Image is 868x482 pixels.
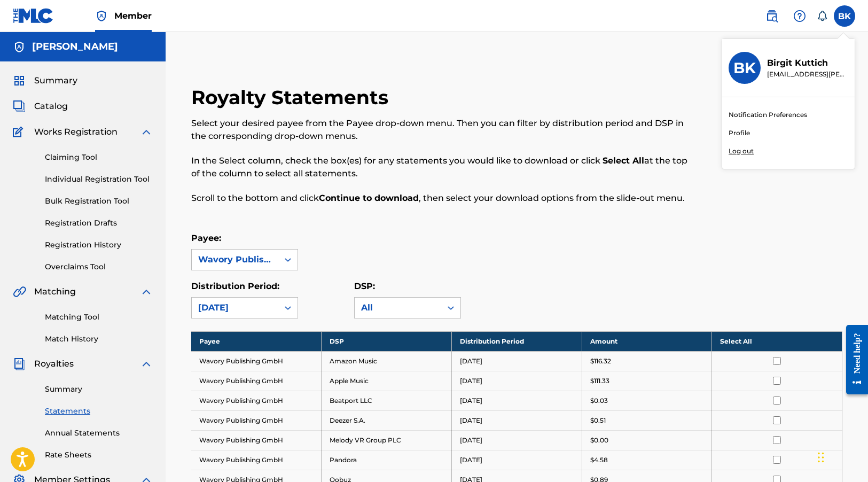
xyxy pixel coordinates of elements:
[45,449,153,461] a: Rate Sheets
[13,285,26,298] img: Matching
[191,450,322,470] td: Wavory Publishing GmbH
[451,331,582,351] th: Distribution Period
[191,391,322,410] td: Wavory Publishing GmbH
[191,192,693,205] p: Scroll to the bottom and click , then select your download options from the slide-out menu.
[451,430,582,450] td: [DATE]
[34,74,77,87] span: Summary
[767,57,848,69] p: Birgit Kuttich
[140,126,153,138] img: expand
[13,357,26,370] img: Royalties
[451,371,582,391] td: [DATE]
[45,406,153,417] a: Statements
[319,193,419,203] strong: Continue to download
[322,450,452,470] td: Pandora
[322,351,452,371] td: Amazon Music
[45,261,153,273] a: Overclaims Tool
[191,351,322,371] td: Wavory Publishing GmbH
[13,74,26,87] img: Summary
[451,391,582,410] td: [DATE]
[114,10,152,22] span: Member
[729,128,750,138] a: Profile
[793,10,806,22] img: help
[13,100,68,113] a: CatalogCatalog
[818,441,824,473] div: Ziehen
[712,331,842,351] th: Select All
[13,74,77,87] a: SummarySummary
[322,391,452,410] td: Beatport LLC
[191,117,693,143] p: Select your desired payee from the Payee drop-down menu. Then you can filter by distribution peri...
[34,357,74,370] span: Royalties
[789,5,810,27] div: Help
[451,351,582,371] td: [DATE]
[34,285,76,298] span: Matching
[140,285,153,298] img: expand
[45,196,153,207] a: Bulk Registration Tool
[45,384,153,395] a: Summary
[322,331,452,351] th: DSP
[191,154,693,180] p: In the Select column, check the box(es) for any statements you would like to download or click at...
[191,410,322,430] td: Wavory Publishing GmbH
[95,10,108,22] img: Top Rightsholder
[13,100,26,113] img: Catalog
[815,431,868,482] div: Chat-Widget
[590,376,609,386] p: $111.33
[815,431,868,482] iframe: Chat Widget
[45,174,153,185] a: Individual Registration Tool
[191,281,279,291] label: Distribution Period:
[322,410,452,430] td: Deezer S.A.
[191,331,322,351] th: Payee
[198,253,272,266] div: Wavory Publishing GmbH
[45,312,153,323] a: Matching Tool
[13,41,26,53] img: Accounts
[590,436,608,445] p: $0.00
[45,152,153,163] a: Claiming Tool
[817,11,827,21] div: Notifications
[729,146,754,156] p: Log out
[733,59,756,77] h3: BK
[451,450,582,470] td: [DATE]
[198,301,272,314] div: [DATE]
[765,10,778,22] img: search
[13,8,54,24] img: MLC Logo
[34,126,118,138] span: Works Registration
[45,217,153,229] a: Registration Drafts
[322,371,452,391] td: Apple Music
[32,41,118,53] h5: GEMA
[322,430,452,450] td: Melody VR Group PLC
[140,357,153,370] img: expand
[361,301,435,314] div: All
[590,396,608,406] p: $0.03
[590,416,606,425] p: $0.51
[729,110,807,120] a: Notification Preferences
[13,126,27,138] img: Works Registration
[34,100,68,113] span: Catalog
[590,356,611,366] p: $116.32
[582,331,712,351] th: Amount
[834,5,855,27] div: User Menu
[838,316,868,402] iframe: Resource Center
[45,239,153,251] a: Registration History
[603,156,644,166] strong: Select All
[451,410,582,430] td: [DATE]
[191,430,322,450] td: Wavory Publishing GmbH
[590,455,608,465] p: $4.58
[761,5,783,27] a: Public Search
[45,427,153,439] a: Annual Statements
[191,371,322,391] td: Wavory Publishing GmbH
[354,281,375,291] label: DSP:
[191,85,394,110] h2: Royalty Statements
[191,233,221,243] label: Payee:
[767,69,848,79] p: bkuttich@gema.de
[45,333,153,345] a: Match History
